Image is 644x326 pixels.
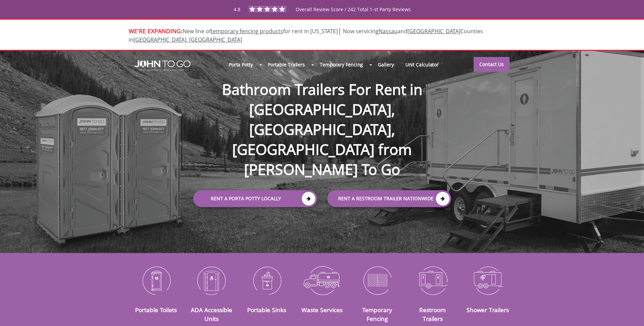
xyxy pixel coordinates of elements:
[419,306,446,323] a: Restroom Trailers
[223,57,259,72] a: Porta Potty
[191,306,232,323] a: ADA Accessible Units
[474,57,510,72] a: Contact Us
[338,26,342,35] span: |
[355,263,400,298] img: Temporary-Fencing-cion_N.png
[314,57,369,72] a: Temporary Fencing
[211,27,283,35] a: temporary fencing products
[372,57,399,72] a: Gallery
[134,60,190,71] img: JOHN to go
[193,190,317,207] a: Rent a Porta Potty Locally
[247,306,286,314] a: Portable Sinks
[134,263,179,298] img: Portable-Toilets-icon_N.png
[362,306,392,323] a: Temporary Fencing
[466,306,509,314] a: Shower Trailers
[244,263,289,298] img: Portable-Sinks-icon_N.png
[129,27,483,43] span: Now servicing and Counties in
[129,27,483,43] span: New line of for rent in [US_STATE]
[299,263,345,298] img: Waste-Services-icon_N.png
[262,57,311,72] a: Portable Trailers
[135,306,177,314] a: Portable Toilets
[379,27,398,35] a: Nassau
[327,190,451,207] a: rent a RESTROOM TRAILER Nationwide
[301,306,343,314] a: Waste Services
[465,263,511,298] img: Shower-Trailers-icon_N.png
[296,6,411,26] span: Overall Review Score / 242 Total 1-st Party Reviews
[410,263,455,298] img: Restroom-Trailers-icon_N.png
[400,57,445,72] a: Unit Calculator
[234,6,240,13] span: 4.8
[129,27,183,35] span: WE'RE EXPANDING:
[407,27,460,35] a: [GEOGRAPHIC_DATA]
[133,36,242,43] a: [GEOGRAPHIC_DATA], [GEOGRAPHIC_DATA]
[189,263,234,298] img: ADA-Accessible-Units-icon_N.png
[186,58,458,180] h1: Bathroom Trailers For Rent in [GEOGRAPHIC_DATA], [GEOGRAPHIC_DATA], [GEOGRAPHIC_DATA] from [PERSO...
[617,299,644,326] button: Live Chat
